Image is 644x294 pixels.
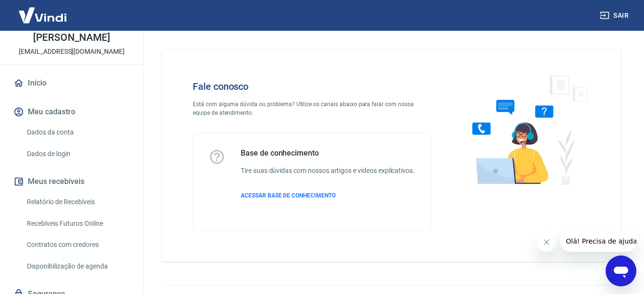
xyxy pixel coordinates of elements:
[19,47,125,57] p: [EMAIL_ADDRESS][DOMAIN_NAME]
[6,7,81,14] span: Olá! Precisa de ajuda?
[23,144,132,164] a: Dados de login
[453,65,599,194] img: Fale conosco
[23,257,132,276] a: Disponibilização de agenda
[598,7,632,24] button: Sair
[23,235,132,255] a: Contratos com credores
[23,192,132,212] a: Relatório de Recebíveis
[12,73,132,94] a: Início
[33,33,110,43] p: [PERSON_NAME]
[12,0,74,30] img: Vindi
[606,256,636,286] iframe: Botão para abrir a janela de mensagens
[241,148,415,158] h5: Base de conhecimento
[193,100,431,117] p: Está com alguma dúvida ou problema? Utilize os canais abaixo para falar com nossa equipe de atend...
[241,191,415,200] a: ACESSAR BASE DE CONHECIMENTO
[23,214,132,233] a: Recebíveis Futuros Online
[12,171,132,192] button: Meus recebíveis
[537,233,556,252] iframe: Fechar mensagem
[560,231,636,252] iframe: Mensagem da empresa
[23,122,132,142] a: Dados da conta
[12,101,132,122] button: Meu cadastro
[193,81,431,92] h4: Fale conosco
[241,166,415,176] h6: Tire suas dúvidas com nossos artigos e vídeos explicativos.
[241,192,336,199] span: ACESSAR BASE DE CONHECIMENTO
